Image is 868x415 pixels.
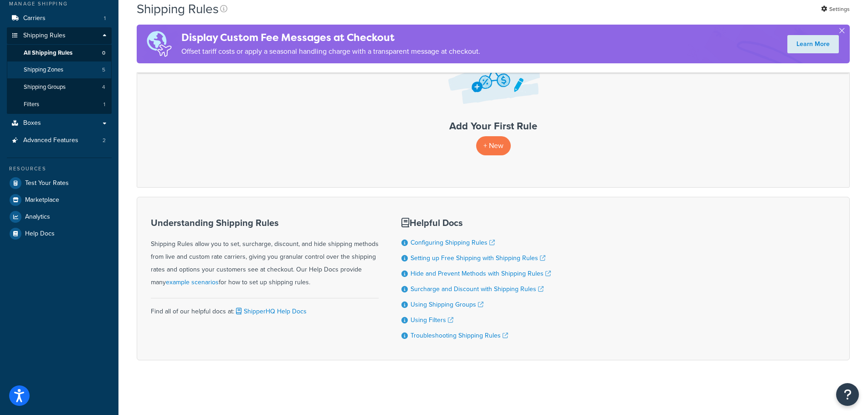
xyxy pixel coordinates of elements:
a: Learn More [787,35,839,53]
span: Advanced Features [23,137,78,144]
span: 1 [103,101,105,108]
li: Shipping Rules [7,27,112,114]
a: Troubleshooting Shipping Rules [411,331,508,340]
li: Shipping Zones [7,61,112,78]
li: Carriers [7,10,112,27]
li: All Shipping Rules [7,45,112,61]
p: Offset tariff costs or apply a seasonal handling charge with a transparent message at checkout. [181,45,480,58]
a: Shipping Rules [7,27,112,44]
h3: Add Your First Rule [146,121,840,132]
a: Analytics [7,209,112,225]
a: Carriers 1 [7,10,112,27]
li: Advanced Features [7,132,112,149]
li: Shipping Groups [7,79,112,96]
h4: Display Custom Fee Messages at Checkout [181,30,480,45]
div: Shipping Rules allow you to set, surcharge, discount, and hide shipping methods from live and cus... [151,218,379,289]
span: Shipping Groups [24,83,66,91]
a: Settings [821,3,850,15]
a: Shipping Groups 4 [7,79,112,96]
a: Configuring Shipping Rules [411,238,495,247]
span: Carriers [23,15,46,22]
li: Filters [7,96,112,113]
span: Analytics [25,213,50,221]
a: All Shipping Rules 0 [7,45,112,61]
a: Shipping Zones 5 [7,61,112,78]
span: Boxes [23,119,41,127]
a: Surcharge and Discount with Shipping Rules [411,284,544,294]
img: duties-banner-06bc72dcb5fe05cb3f9472aba00be2ae8eb53ab6f0d8bb03d382ba314ac3c341.png [137,25,181,63]
a: Hide and Prevent Methods with Shipping Rules [411,269,551,278]
span: 4 [102,83,105,91]
div: Resources [7,165,112,173]
a: ShipperHQ Help Docs [234,307,307,316]
a: Test Your Rates [7,175,112,191]
a: Advanced Features 2 [7,132,112,149]
span: Marketplace [25,196,59,204]
span: Help Docs [25,230,55,238]
span: Shipping Rules [23,32,66,40]
a: Marketplace [7,192,112,208]
span: Test Your Rates [25,179,69,187]
a: Setting up Free Shipping with Shipping Rules [411,253,545,263]
a: Filters 1 [7,96,112,113]
a: Help Docs [7,225,112,242]
h3: Helpful Docs [401,218,551,228]
span: Shipping Zones [24,66,63,74]
span: 1 [104,15,106,22]
a: Using Filters [411,315,453,325]
span: Filters [24,101,39,108]
div: Find all of our helpful docs at: [151,298,379,318]
p: + New [476,136,511,155]
span: 0 [102,49,105,57]
a: Using Shipping Groups [411,300,483,309]
a: Boxes [7,115,112,132]
span: 5 [102,66,105,74]
a: example scenarios [166,277,219,287]
h3: Understanding Shipping Rules [151,218,379,228]
button: Open Resource Center [836,383,859,406]
span: 2 [103,137,106,144]
span: All Shipping Rules [24,49,72,57]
